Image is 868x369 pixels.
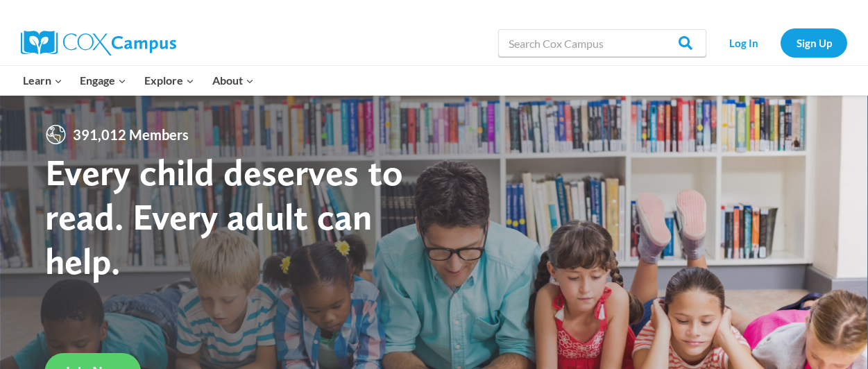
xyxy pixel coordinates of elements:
img: Cox Campus [21,31,176,55]
input: Search Cox Campus [498,29,706,57]
span: About [212,71,254,89]
span: Engage [80,71,126,89]
span: Learn [23,71,62,89]
strong: Every child deserves to read. Every adult can help. [45,150,403,282]
span: Explore [144,71,194,89]
a: Log In [713,28,774,57]
a: Sign Up [781,28,847,57]
nav: Secondary Navigation [713,28,847,57]
nav: Primary Navigation [14,66,262,95]
span: 391,012 Members [67,123,194,146]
